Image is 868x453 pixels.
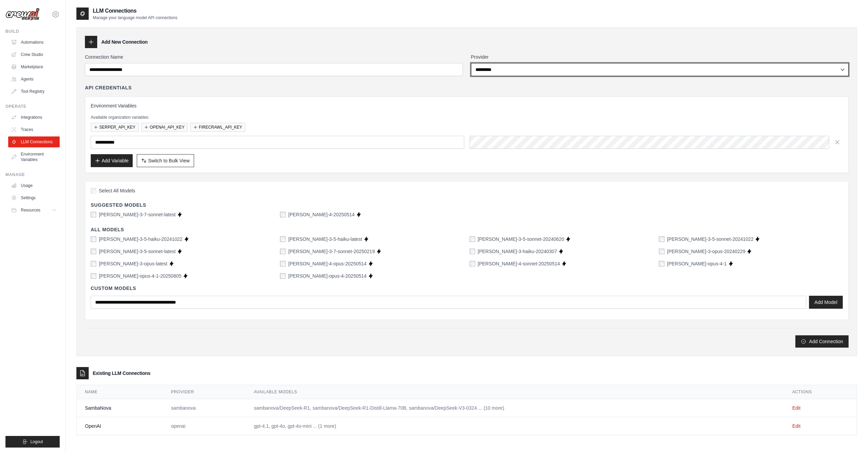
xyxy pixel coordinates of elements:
th: Actions [784,385,857,399]
label: claude-opus-4-1-20250805 [99,273,181,279]
span: Select All Models [99,187,135,194]
input: claude-3-5-haiku-latest [280,236,285,242]
input: claude-3-opus-latest [91,261,96,266]
th: Provider [163,385,246,399]
button: Switch to Bulk View [137,154,194,167]
a: Edit [792,405,800,411]
input: claude-sonnet-4-20250514 [280,212,285,217]
p: Manage your language model API connections [93,15,177,20]
label: claude-3-haiku-20240307 [478,248,557,255]
button: Add Model [809,296,843,309]
span: Logout [30,439,43,444]
button: SERPER_API_KEY [91,123,138,132]
button: OPENAI_API_KEY [141,123,188,132]
h4: Suggested Models [91,202,843,208]
label: claude-opus-4-1 [667,260,727,267]
input: claude-3-haiku-20240307 [470,249,475,254]
a: LLM Connections [8,136,60,147]
a: Settings [8,192,60,203]
th: Available Models [246,385,784,399]
h3: Environment Variables [91,102,843,109]
a: Automations [8,37,60,48]
input: claude-4-sonnet-20250514 [470,261,475,266]
button: Resources [8,205,60,216]
input: claude-opus-4-1 [659,261,664,266]
h4: API Credentials [85,84,132,91]
input: claude-3-5-sonnet-20240620 [470,236,475,242]
label: claude-sonnet-4-20250514 [288,211,355,218]
label: Connection Name [85,54,463,60]
td: OpenAI [77,417,163,435]
label: claude-3-opus-latest [99,260,167,267]
span: Switch to Bulk View [148,157,190,164]
td: openai [163,417,246,435]
input: claude-3-5-haiku-20241022 [91,236,96,242]
input: claude-4-opus-20250514 [280,261,285,266]
a: Integrations [8,112,60,123]
td: SambaNova [77,399,163,417]
img: Logo [5,8,40,21]
label: claude-opus-4-20250514 [288,273,367,279]
a: Edit [792,423,800,429]
a: Agents [8,74,60,85]
label: Provider [471,54,849,60]
th: Name [77,385,163,399]
p: Available organization variables: [91,115,843,120]
label: claude-3-5-haiku-latest [288,236,362,243]
input: claude-3-5-sonnet-latest [91,249,96,254]
a: Environment Variables [8,149,60,165]
label: claude-3-5-sonnet-20240620 [478,236,564,243]
label: claude-4-sonnet-20250514 [478,260,560,267]
h4: All Models [91,226,843,233]
label: claude-3-5-sonnet-20241022 [667,236,754,243]
input: claude-3-7-sonnet-20250219 [280,249,285,254]
div: Build [5,29,60,34]
a: Tool Registry [8,86,60,97]
button: Add Connection [795,335,849,348]
label: claude-3-7-sonnet-20250219 [288,248,375,255]
button: FIRECRAWL_API_KEY [190,123,245,132]
h2: LLM Connections [93,7,177,15]
label: claude-3-7-sonnet-latest [99,211,176,218]
td: sambanova/DeepSeek-R1, sambanova/DeepSeek-R1-Distill-Llama-70B, sambanova/DeepSeek-V3-0324 ... (1... [246,399,784,417]
input: Select All Models [91,188,96,193]
h3: Existing LLM Connections [93,370,150,377]
input: claude-3-7-sonnet-latest [91,212,96,217]
label: claude-4-opus-20250514 [288,260,367,267]
label: claude-3-5-haiku-20241022 [99,236,182,243]
td: gpt-4.1, gpt-4o, gpt-4o-mini ... (1 more) [246,417,784,435]
a: Marketplace [8,61,60,72]
a: Usage [8,180,60,191]
input: claude-3-opus-20240229 [659,249,664,254]
a: Crew Studio [8,49,60,60]
input: claude-opus-4-1-20250805 [91,273,96,279]
h3: Add New Connection [101,39,148,45]
label: claude-3-5-sonnet-latest [99,248,176,255]
button: Logout [5,436,60,448]
td: sambanova [163,399,246,417]
input: claude-3-5-sonnet-20241022 [659,236,664,242]
div: Manage [5,172,60,177]
h4: Custom Models [91,285,843,292]
button: Add Variable [91,154,133,167]
span: Resources [21,207,40,213]
div: Operate [5,104,60,109]
a: Traces [8,124,60,135]
input: claude-opus-4-20250514 [280,273,285,279]
label: claude-3-opus-20240229 [667,248,746,255]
